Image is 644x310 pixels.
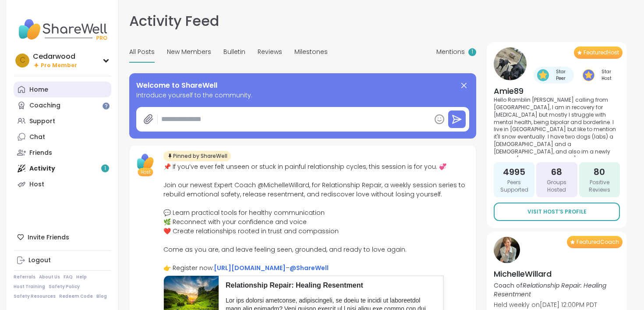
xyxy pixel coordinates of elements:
[129,11,219,32] h1: Activity Feed
[494,237,520,263] img: MichelleWillard
[103,103,110,110] iframe: Spotlight
[29,117,55,126] div: Support
[136,80,217,91] span: Welcome to ShareWell
[537,69,549,81] img: Star Peer
[290,264,329,272] a: @ShareWell
[14,97,111,113] a: Coaching
[59,293,93,299] a: Redeem Code
[167,47,211,57] span: New Members
[594,166,605,178] span: 80
[39,274,60,280] a: About Us
[163,162,471,273] div: 📌 If you’ve ever felt unseen or stuck in painful relationship cycles, this session is for you. 💞 ...
[14,274,35,280] a: Referrals
[14,284,45,290] a: Host Training
[28,256,51,265] div: Logout
[136,91,469,100] span: Introduce yourself to the community.
[14,113,111,129] a: Support
[494,86,620,96] h4: Amie89
[494,96,620,157] p: Hello Ramblin [PERSON_NAME] calling from [GEOGRAPHIC_DATA], I am in recovery for [MEDICAL_DATA] b...
[33,52,77,61] div: Cedarwood
[596,68,616,82] span: Star Host
[527,208,587,216] span: Visit Host’s Profile
[20,55,25,66] span: C
[214,264,286,272] a: [URL][DOMAIN_NAME]
[497,179,531,194] span: Peers Supported
[134,151,156,173] img: ShareWell
[29,86,48,94] div: Home
[29,101,60,110] div: Coaching
[471,48,473,56] span: 1
[41,62,77,69] span: Pro Member
[494,47,527,80] img: Amie89
[14,82,111,97] a: Home
[551,166,562,178] span: 68
[436,47,465,57] span: Mentions
[551,68,570,82] span: Star Peer
[29,149,52,157] div: Friends
[294,47,328,57] span: Milestones
[29,180,44,189] div: Host
[163,151,231,161] div: Pinned by ShareWell
[141,169,151,175] span: Host
[223,47,245,57] span: Bulletin
[494,281,606,299] i: Relationship Repair: Healing Resentment
[494,300,620,309] p: Held weekly on [DATE] 12:00PM PDT
[583,69,594,81] img: Star Host
[226,281,436,290] p: Relationship Repair: Healing Resentment
[258,47,282,57] span: Reviews
[494,281,620,299] p: Coach of
[14,129,111,145] a: Chat
[540,179,573,194] span: Groups Hosted
[14,293,56,299] a: Safety Resources
[14,14,111,45] img: ShareWell Nav Logo
[76,274,87,280] a: Help
[14,176,111,192] a: Host
[64,274,73,280] a: FAQ
[129,47,155,57] span: All Posts
[494,268,620,279] h4: MichelleWillard
[577,239,619,246] span: Featured Coach
[49,284,80,290] a: Safety Policy
[14,145,111,160] a: Friends
[96,293,107,299] a: Blog
[494,203,620,221] a: Visit Host’s Profile
[14,253,111,268] a: Logout
[14,229,111,245] div: Invite Friends
[584,49,619,56] span: Featured Host
[503,166,525,178] span: 4995
[583,179,616,194] span: Positive Reviews
[29,133,45,142] div: Chat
